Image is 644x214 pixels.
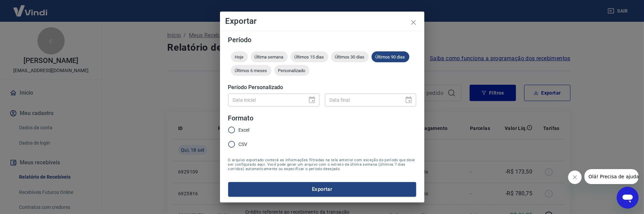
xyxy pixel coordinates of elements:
span: O arquivo exportado conterá as informações filtradas na tela anterior com exceção do período que ... [228,158,416,171]
div: Última semana [251,51,288,62]
iframe: Mensagem da empresa [584,169,639,184]
h4: Exportar [225,17,419,25]
input: DD/MM/YYYY [228,94,302,106]
h5: Período Personalizado [228,84,416,91]
div: Hoje [231,51,248,62]
input: DD/MM/YYYY [325,94,399,106]
button: Exportar [228,182,416,196]
div: Personalizado [274,65,310,76]
span: CSV [239,141,248,148]
legend: Formato [228,113,254,123]
div: Últimos 15 dias [290,51,328,62]
span: Hoje [231,54,248,60]
div: Últimos 30 dias [331,51,369,62]
iframe: Botão para abrir a janela de mensagens [617,187,639,209]
span: Últimos 15 dias [290,54,328,60]
span: Últimos 90 dias [372,54,409,60]
div: Últimos 90 dias [372,51,409,62]
h5: Período [228,36,416,43]
span: Excel [239,127,250,134]
span: Personalizado [274,68,310,73]
div: Últimos 6 meses [231,65,271,76]
span: Última semana [251,54,288,60]
span: Últimos 30 dias [331,54,369,60]
span: Olá! Precisa de ajuda? [4,5,57,10]
iframe: Fechar mensagem [568,170,582,184]
button: close [405,14,422,31]
span: Últimos 6 meses [231,68,271,73]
